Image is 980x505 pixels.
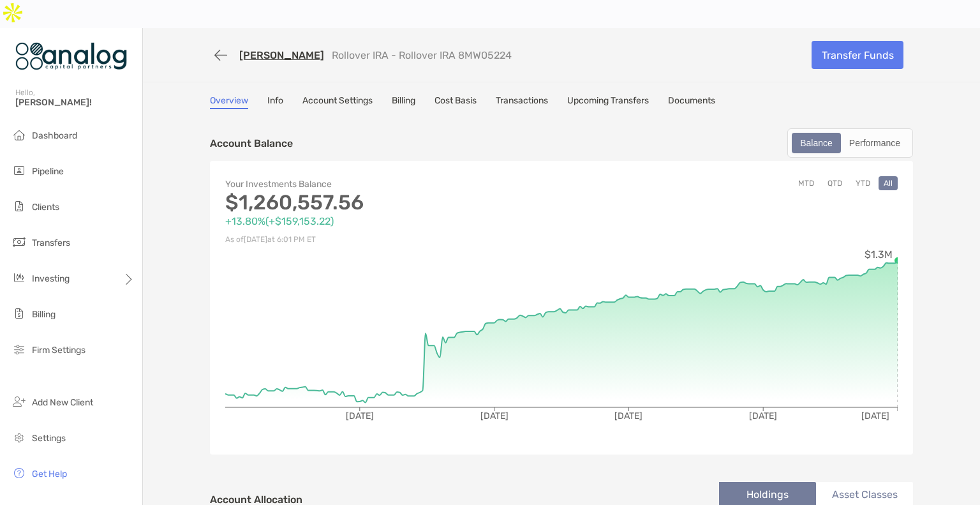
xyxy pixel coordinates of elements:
[32,397,93,408] span: Add New Client
[793,134,840,152] div: Balance
[15,33,127,79] img: Zoe Logo
[11,270,27,285] img: investing icon
[225,176,561,192] p: Your Investments Balance
[879,176,898,190] button: All
[865,248,893,260] tspan: $1.3M
[32,202,59,213] span: Clients
[32,433,66,444] span: Settings
[210,95,248,109] a: Overview
[812,41,903,69] a: Transfer Funds
[332,49,512,61] p: Rollover IRA - Rollover IRA 8MW05224
[11,306,27,321] img: billing icon
[567,95,649,109] a: Upcoming Transfers
[787,128,913,158] div: segmented control
[346,411,374,421] tspan: [DATE]
[793,176,819,190] button: MTD
[225,232,561,248] p: As of [DATE] at 6:01 PM ET
[392,95,415,109] a: Billing
[668,95,715,109] a: Documents
[842,134,907,152] div: Performance
[11,430,27,445] img: settings icon
[302,95,373,109] a: Account Settings
[239,49,324,61] a: [PERSON_NAME]
[32,166,64,177] span: Pipeline
[11,465,27,481] img: get-help icon
[11,127,27,142] img: dashboard icon
[861,411,889,421] tspan: [DATE]
[32,345,85,356] span: Firm Settings
[225,195,561,211] p: $1,260,557.56
[11,199,27,214] img: clients icon
[11,394,27,409] img: add_new_client icon
[850,176,875,190] button: YTD
[434,95,477,109] a: Cost Basis
[32,237,70,248] span: Transfers
[496,95,548,109] a: Transactions
[15,97,135,108] span: [PERSON_NAME]!
[32,469,67,479] span: Get Help
[32,309,56,320] span: Billing
[11,342,27,357] img: firm-settings icon
[32,273,70,284] span: Investing
[614,411,642,421] tspan: [DATE]
[225,213,561,229] p: +13.80% ( +$159,153.22 )
[749,411,777,421] tspan: [DATE]
[32,130,77,141] span: Dashboard
[210,135,293,151] p: Account Balance
[822,176,847,190] button: QTD
[11,163,27,178] img: pipeline icon
[480,411,509,421] tspan: [DATE]
[267,95,283,109] a: Info
[11,234,27,250] img: transfers icon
